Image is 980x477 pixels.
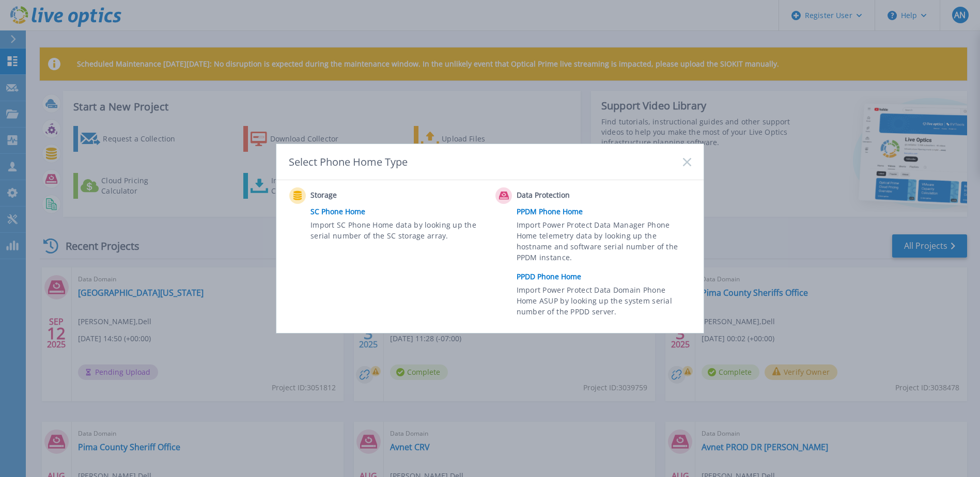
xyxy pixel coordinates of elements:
[310,204,490,219] a: SC Phone Home
[310,219,483,243] span: Import SC Phone Home data by looking up the serial number of the SC storage array.
[517,269,696,284] a: PPDD Phone Home
[517,219,689,267] span: Import Power Protect Data Manager Phone Home telemetry data by looking up the hostname and softwa...
[310,189,413,202] span: Storage
[517,284,689,320] span: Import Power Protect Data Domain Phone Home ASUP by looking up the system serial number of the PP...
[517,189,619,202] span: Data Protection
[517,204,696,219] a: PPDM Phone Home
[289,155,409,169] div: Select Phone Home Type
